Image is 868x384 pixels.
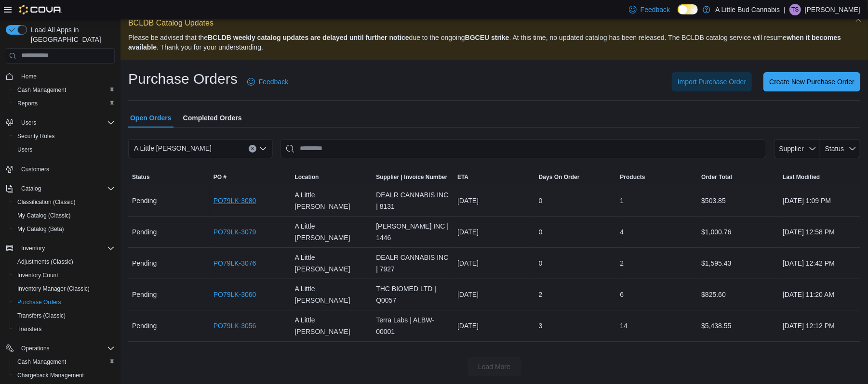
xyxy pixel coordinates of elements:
[678,77,746,87] span: Import Purchase Order
[535,169,616,185] button: Days On Order
[295,189,369,212] span: A Little [PERSON_NAME]
[13,356,115,368] span: Cash Management
[539,173,580,181] span: Days On Order
[128,169,210,185] button: Status
[454,191,535,210] div: [DATE]
[17,164,53,175] a: Customers
[13,144,36,155] a: Users
[791,4,799,15] span: TS
[17,343,53,354] button: Operations
[10,295,119,309] button: Purchase Orders
[17,71,40,82] a: Home
[17,271,58,279] span: Inventory Count
[13,296,115,308] span: Purchase Orders
[10,269,119,282] button: Inventory Count
[620,195,624,206] span: 1
[249,145,256,153] button: Clear input
[763,72,860,91] button: Create New Purchase Order
[779,145,804,153] span: Supplier
[10,322,119,336] button: Transfers
[132,195,157,206] span: Pending
[208,34,409,41] strong: BCLDB weekly catalog updates are delayed until further notice
[214,257,256,269] a: PO79LK-3076
[697,254,779,273] div: $1,595.43
[13,210,75,221] a: My Catalog (Classic)
[678,14,678,15] span: Dark Mode
[465,34,509,41] strong: BGCEU strike
[17,198,76,206] span: Classification (Classic)
[616,169,698,185] button: Products
[210,169,291,185] button: PO #
[21,166,49,173] span: Customers
[214,320,256,332] a: PO79LK-3056
[17,343,115,354] span: Operations
[132,289,157,300] span: Pending
[715,4,780,15] p: A Little Bud Cannabis
[17,132,54,140] span: Security Roles
[13,84,115,96] span: Cash Management
[17,70,115,82] span: Home
[17,117,40,128] button: Users
[13,144,115,155] span: Users
[372,185,454,216] div: DEALR CANNABIS INC | 8131
[17,298,61,306] span: Purchase Orders
[17,312,66,320] span: Transfers (Classic)
[243,72,292,91] a: Feedback
[10,282,119,295] button: Inventory Manager (Classic)
[13,223,68,235] a: My Catalog (Beta)
[13,310,69,321] a: Transfers (Classic)
[13,370,115,381] span: Chargeback Management
[17,243,115,254] span: Inventory
[372,169,454,185] button: Supplier | Invoice Number
[19,5,62,14] img: Cova
[10,209,119,222] button: My Catalog (Classic)
[214,195,256,206] a: PO79LK-3080
[820,139,860,158] button: Status
[13,283,115,294] span: Inventory Manager (Classic)
[27,25,115,44] span: Load All Apps in [GEOGRAPHIC_DATA]
[13,98,115,109] span: Reports
[17,183,115,194] span: Catalog
[697,191,779,210] div: $503.85
[10,83,119,97] button: Cash Management
[13,269,62,281] a: Inventory Count
[17,225,64,233] span: My Catalog (Beta)
[10,222,119,236] button: My Catalog (Beta)
[478,362,510,371] span: Load More
[183,108,242,128] span: Completed Orders
[805,4,860,15] p: [PERSON_NAME]
[214,173,227,181] span: PO #
[17,100,38,107] span: Reports
[13,269,115,281] span: Inventory Count
[17,212,71,219] span: My Catalog (Classic)
[13,256,115,268] span: Adjustments (Classic)
[2,116,119,129] button: Users
[769,77,855,87] span: Create New Purchase Order
[128,34,841,51] strong: when it becomes available
[13,296,65,308] a: Purchase Orders
[132,257,157,269] span: Pending
[372,217,454,247] div: [PERSON_NAME] INC | 1446
[697,222,779,242] div: $1,000.76
[539,257,543,269] span: 0
[10,309,119,322] button: Transfers (Classic)
[132,320,157,332] span: Pending
[13,256,77,268] a: Adjustments (Classic)
[295,314,369,337] span: A Little [PERSON_NAME]
[13,283,93,294] a: Inventory Manager (Classic)
[10,143,119,156] button: Users
[372,248,454,279] div: DEALR CANNABIS INC | 7927
[678,4,698,14] input: Dark Mode
[17,371,84,379] span: Chargeback Management
[620,289,624,300] span: 6
[539,320,543,332] span: 3
[783,173,820,181] span: Last Modified
[454,169,535,185] button: ETA
[697,285,779,304] div: $825.60
[454,285,535,304] div: [DATE]
[21,244,45,252] span: Inventory
[10,255,119,269] button: Adjustments (Classic)
[17,117,115,128] span: Users
[214,289,256,300] a: PO79LK-3060
[13,210,115,221] span: My Catalog (Classic)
